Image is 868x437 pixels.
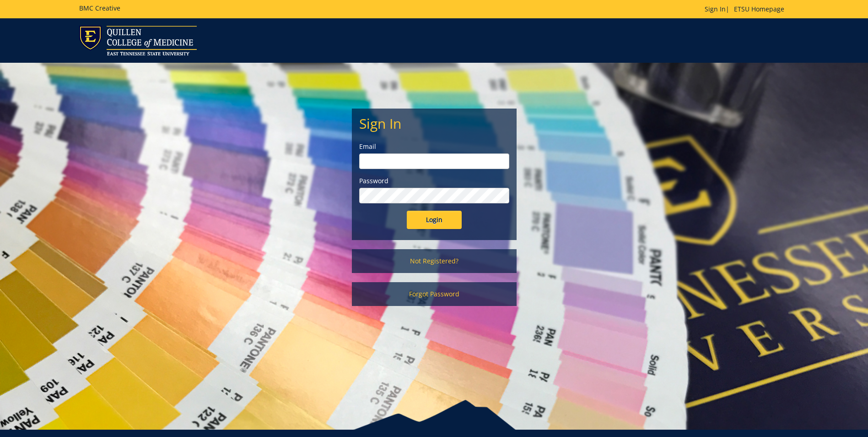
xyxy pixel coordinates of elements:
[705,5,789,14] p: |
[705,5,726,13] a: Sign In
[359,176,509,186] label: Password
[352,282,517,306] a: Forgot Password
[79,26,197,55] img: ETSU logo
[79,5,120,11] h5: BMC Creative
[407,211,462,229] input: Login
[359,142,509,151] label: Email
[352,249,517,273] a: Not Registered?
[729,5,789,13] a: ETSU Homepage
[359,116,509,131] h2: Sign In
